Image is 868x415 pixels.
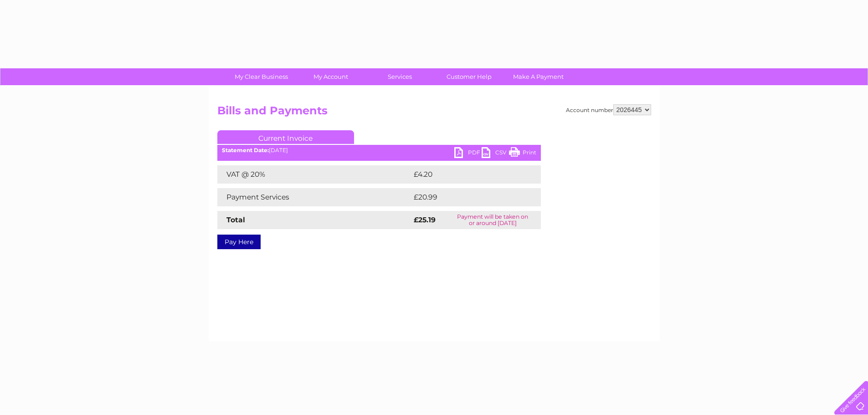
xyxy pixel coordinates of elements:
h2: Bills and Payments [217,104,651,122]
div: Account number [566,104,651,115]
a: My Clear Business [224,68,299,85]
a: My Account [293,68,368,85]
a: Pay Here [217,235,261,249]
strong: £25.19 [414,215,436,224]
a: Customer Help [431,68,507,85]
a: PDF [454,147,482,160]
td: Payment will be taken on or around [DATE] [445,211,540,229]
a: Print [509,147,536,160]
td: VAT @ 20% [217,165,411,184]
td: £20.99 [411,188,523,206]
td: £4.20 [411,165,519,184]
a: Make A Payment [501,68,576,85]
strong: Total [226,215,245,224]
a: Services [362,68,437,85]
div: [DATE] [217,147,541,154]
td: Payment Services [217,188,411,206]
a: CSV [482,147,509,160]
a: Current Invoice [217,130,354,144]
b: Statement Date: [222,147,269,154]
